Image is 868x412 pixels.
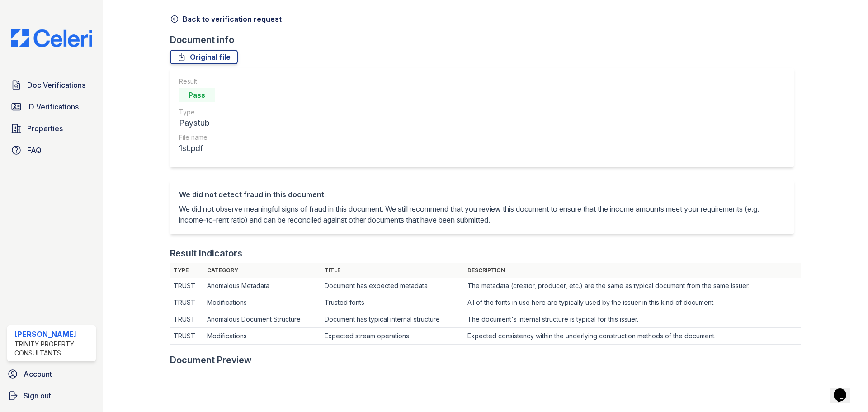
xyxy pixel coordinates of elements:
[830,376,859,403] iframe: chat widget
[203,278,321,294] td: Anomalous Metadata
[7,98,96,116] a: ID Verifications
[203,311,321,328] td: Anomalous Document Structure
[203,328,321,345] td: Modifications
[321,263,464,278] th: Title
[179,189,785,200] div: We did not detect fraud in this document.
[464,278,801,294] td: The metadata (creator, producer, etc.) are the same as typical document from the same issuer.
[170,33,801,46] div: Document info
[27,101,79,112] span: ID Verifications
[7,119,96,137] a: Properties
[321,278,464,294] td: Document has expected metadata
[321,311,464,328] td: Document has typical internal structure
[321,328,464,345] td: Expected stream operations
[179,133,215,142] div: File name
[170,263,204,278] th: Type
[203,263,321,278] th: Category
[27,80,85,90] span: Doc Verifications
[179,204,785,225] p: We did not observe meaningful signs of fraud in this document. We still recommend that you review...
[321,294,464,311] td: Trusted fonts
[4,387,99,405] a: Sign out
[27,123,63,134] span: Properties
[170,354,252,366] div: Document Preview
[4,365,99,383] a: Account
[464,311,801,328] td: The document's internal structure is typical for this issuer.
[170,328,204,345] td: TRUST
[464,263,801,278] th: Description
[14,329,92,340] div: [PERSON_NAME]
[170,50,238,64] a: Original file
[24,369,52,379] span: Account
[179,108,215,117] div: Type
[179,77,215,86] div: Result
[7,141,96,159] a: FAQ
[170,294,204,311] td: TRUST
[203,294,321,311] td: Modifications
[24,390,51,401] span: Sign out
[14,340,92,358] div: Trinity Property Consultants
[179,142,215,155] div: 1st.pdf
[27,145,42,156] span: FAQ
[179,88,215,102] div: Pass
[464,294,801,311] td: All of the fonts in use here are typically used by the issuer in this kind of document.
[4,29,99,47] img: CE_Logo_Blue-a8612792a0a2168367f1c8372b55b34899dd931a85d93a1a3d3e32e68fde9ad4.png
[7,76,96,94] a: Doc Verifications
[170,278,204,294] td: TRUST
[170,311,204,328] td: TRUST
[170,14,282,24] a: Back to verification request
[464,328,801,345] td: Expected consistency within the underlying construction methods of the document.
[170,247,242,260] div: Result Indicators
[179,117,215,129] div: Paystub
